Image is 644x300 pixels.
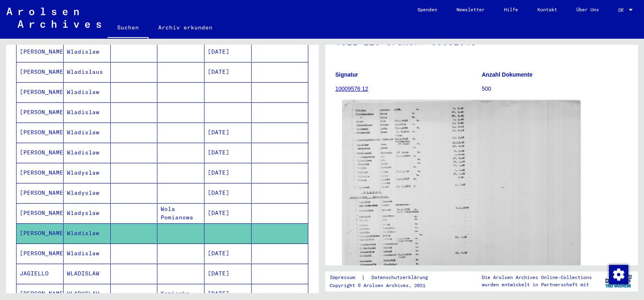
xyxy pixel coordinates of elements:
mat-cell: [DATE] [204,264,252,283]
a: Suchen [107,18,149,39]
mat-cell: [PERSON_NAME] [17,62,64,82]
mat-cell: [PERSON_NAME] [17,183,64,203]
span: DE [618,7,627,13]
img: 001.jpg [343,100,580,273]
mat-cell: [DATE] [204,163,252,183]
mat-cell: [PERSON_NAME] [17,163,64,183]
mat-cell: [PERSON_NAME] [17,42,64,62]
mat-cell: [DATE] [204,62,252,82]
mat-cell: Wladislaw [64,82,111,102]
p: 500 [482,85,628,93]
mat-cell: [DATE] [204,203,252,223]
mat-cell: Wladislaw [64,42,111,62]
mat-cell: Wladislaw [64,102,111,122]
mat-cell: [PERSON_NAME] [17,203,64,223]
mat-cell: [PERSON_NAME] [17,143,64,162]
mat-cell: Wladyslaw [64,163,111,183]
mat-cell: Wladyslaw [64,203,111,223]
mat-cell: Wladislaw [64,244,111,263]
mat-cell: [PERSON_NAME] [17,244,64,263]
mat-cell: Wladislaw [64,143,111,162]
mat-cell: [DATE] [204,183,252,203]
mat-cell: JAGIELLO [17,264,64,283]
mat-cell: [DATE] [204,244,252,263]
b: Signatur [335,71,358,78]
mat-cell: [DATE] [204,123,252,142]
div: | [330,273,438,282]
b: Anzahl Dokumente [482,71,533,78]
mat-cell: WLADISLAW [64,264,111,283]
mat-cell: Wladyslaw [64,183,111,203]
img: Zustimmung ändern [609,265,628,284]
a: Archiv erkunden [149,18,222,37]
mat-cell: [DATE] [204,143,252,162]
a: 10009576 12 [335,85,368,92]
p: wurden entwickelt in Partnerschaft mit [482,281,592,288]
mat-cell: [PERSON_NAME] [17,223,64,243]
a: Datenschutzerklärung [365,273,438,282]
mat-cell: Wola Pomianowa [157,203,204,223]
mat-cell: Wladislaw [64,123,111,142]
img: Arolsen_neg.svg [6,8,101,28]
p: Copyright © Arolsen Archives, 2021 [330,282,438,289]
mat-cell: [PERSON_NAME] [17,123,64,142]
mat-cell: [PERSON_NAME] [17,82,64,102]
img: yv_logo.png [603,271,634,291]
a: Impressum [330,273,361,282]
mat-cell: Wladislaw [64,223,111,243]
mat-cell: Wladislaus [64,62,111,82]
mat-cell: [DATE] [204,42,252,62]
p: Die Arolsen Archives Online-Collections [482,274,592,281]
mat-cell: [PERSON_NAME] [17,102,64,122]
